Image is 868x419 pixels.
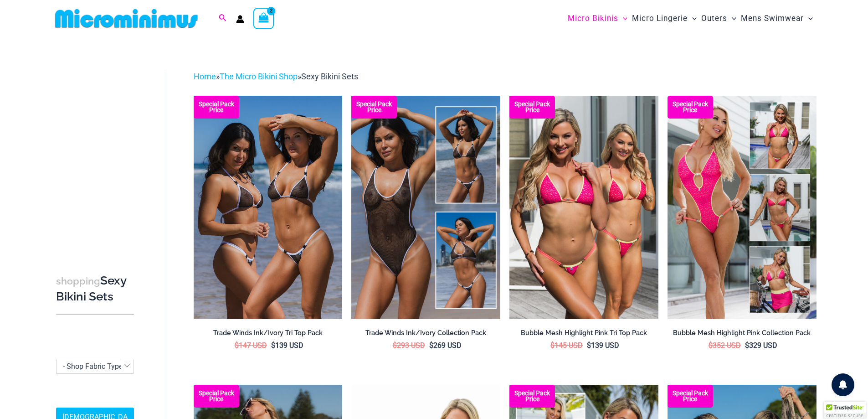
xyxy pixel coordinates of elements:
[668,96,817,319] a: Collection Pack F Collection Pack BCollection Pack B
[351,96,500,319] img: Collection Pack
[709,341,741,350] bdi: 352 USD
[63,362,123,371] span: - Shop Fabric Type
[587,341,591,350] span: $
[668,329,817,337] h2: Bubble Mesh Highlight Pink Collection Pack
[509,390,555,402] b: Special Pack Price
[351,329,500,341] a: Trade Winds Ink/Ivory Collection Pack
[550,341,583,350] bdi: 145 USD
[509,96,658,319] img: Tri Top Pack F
[194,101,239,113] b: Special Pack Price
[301,72,358,81] span: Sexy Bikini Sets
[393,341,425,350] bdi: 293 USD
[550,341,555,350] span: $
[745,341,749,350] span: $
[630,5,699,32] a: Micro LingerieMenu ToggleMenu Toggle
[194,96,343,319] a: Top Bum Pack Top Bum Pack bTop Bum Pack b
[56,273,134,305] h3: Sexy Bikini Sets
[509,101,555,113] b: Special Pack Price
[220,72,298,81] a: The Micro Bikini Shop
[804,7,813,30] span: Menu Toggle
[194,390,239,402] b: Special Pack Price
[194,329,343,341] a: Trade Winds Ink/Ivory Tri Top Pack
[56,62,138,245] iframe: TrustedSite Certified
[429,341,433,350] span: $
[56,359,134,374] span: - Shop Fabric Type
[351,96,500,319] a: Collection Pack Collection Pack b (1)Collection Pack b (1)
[668,96,817,319] img: Collection Pack F
[194,72,358,81] span: » »
[727,7,736,30] span: Menu Toggle
[568,7,618,30] span: Micro Bikinis
[219,13,227,24] a: Search icon link
[668,329,817,341] a: Bubble Mesh Highlight Pink Collection Pack
[587,341,619,350] bdi: 139 USD
[56,359,134,373] span: - Shop Fabric Type
[509,329,658,341] a: Bubble Mesh Highlight Pink Tri Top Pack
[618,7,627,30] span: Menu Toggle
[194,72,216,81] a: Home
[271,341,275,350] span: $
[429,341,462,350] bdi: 269 USD
[194,329,343,337] h2: Trade Winds Ink/Ivory Tri Top Pack
[271,341,303,350] bdi: 139 USD
[668,390,713,402] b: Special Pack Price
[351,329,500,337] h2: Trade Winds Ink/Ivory Collection Pack
[235,341,267,350] bdi: 147 USD
[236,15,244,23] a: Account icon link
[739,5,815,32] a: Mens SwimwearMenu ToggleMenu Toggle
[509,329,658,337] h2: Bubble Mesh Highlight Pink Tri Top Pack
[509,96,658,319] a: Tri Top Pack F Tri Top Pack BTri Top Pack B
[51,8,201,29] img: MM SHOP LOGO FLAT
[564,3,817,34] nav: Site Navigation
[56,275,100,287] span: shopping
[351,101,397,113] b: Special Pack Price
[688,7,697,30] span: Menu Toggle
[194,96,343,319] img: Top Bum Pack
[701,7,727,30] span: Outers
[632,7,688,30] span: Micro Lingerie
[393,341,397,350] span: $
[824,402,866,419] div: TrustedSite Certified
[699,5,739,32] a: OutersMenu ToggleMenu Toggle
[668,101,713,113] b: Special Pack Price
[709,341,713,350] span: $
[253,8,274,29] a: View Shopping Cart, 2 items
[745,341,777,350] bdi: 329 USD
[741,7,804,30] span: Mens Swimwear
[235,341,239,350] span: $
[565,5,630,32] a: Micro BikinisMenu ToggleMenu Toggle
